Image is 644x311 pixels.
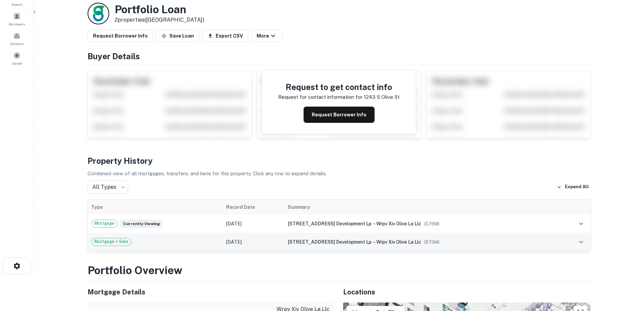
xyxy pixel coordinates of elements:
[364,93,400,101] p: 1243 s olive st
[575,236,587,248] button: expand row
[376,221,421,226] span: wrpv xiv olive la llc
[202,30,248,42] button: Export CSV
[343,287,591,297] h5: Locations
[88,287,335,297] h5: Mortgage Details
[555,182,591,192] button: Expand All
[92,220,117,227] span: Mortgage
[88,262,591,279] h3: Portfolio Overview
[284,200,558,215] th: Summary
[2,10,32,28] a: Borrowers
[223,200,284,215] th: Record Date
[575,218,587,229] button: expand row
[424,240,439,245] span: ($ 76M )
[11,2,23,7] span: Search
[9,21,25,27] span: Borrowers
[288,221,372,226] span: [STREET_ADDRESS] development lp
[88,30,153,42] button: Request Borrower Info
[376,239,421,245] span: wrpv xiv olive la llc
[120,220,163,228] span: Currently viewing
[92,238,131,245] span: Mortgage + Sale
[115,16,204,24] p: 2 properties ([GEOGRAPHIC_DATA])
[223,215,284,233] td: [DATE]
[288,238,555,246] div: →
[88,170,591,178] p: Combined view of all mortgages, transfers, and liens for this property. Click any row to expand d...
[424,221,439,226] span: ($ 76M )
[304,107,375,123] button: Request Borrower Info
[2,29,32,48] a: Contacts
[278,81,400,93] h4: Request to get contact info
[88,50,591,62] h4: Buyer Details
[288,239,372,245] span: [STREET_ADDRESS] development lp
[2,49,32,67] a: Saved
[156,30,199,42] button: Save Loan
[88,155,591,167] h4: Property History
[88,200,223,215] th: Type
[278,93,362,101] p: Request for contact information for
[12,61,22,66] span: Saved
[288,220,555,227] div: →
[115,3,204,16] h3: Portfolio Loan
[251,30,283,42] button: More
[610,257,644,289] iframe: Chat Widget
[88,180,128,194] div: All Types
[10,41,24,46] span: Contacts
[223,233,284,251] td: [DATE]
